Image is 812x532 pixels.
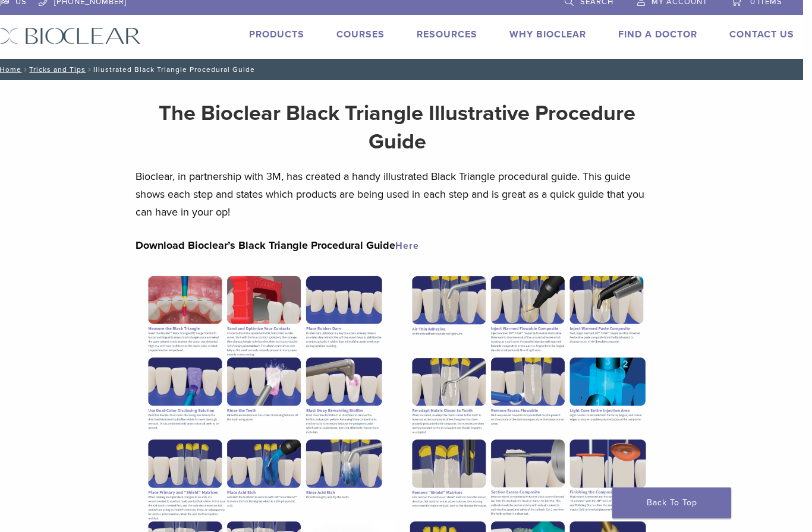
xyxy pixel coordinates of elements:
a: Find A Doctor [618,28,697,40]
span: / [21,66,29,72]
a: Courses [336,28,385,40]
a: Tricks and Tips [29,65,86,74]
a: Why Bioclear [509,28,586,40]
span: / [86,66,93,72]
strong: Download Bioclear’s Black Triangle Procedural Guide [136,239,419,252]
a: Resources [417,28,477,40]
a: Products [249,28,304,40]
p: Bioclear, in partnership with 3M, has created a handy illustrated Black Triangle procedural guide... [136,167,659,221]
a: Here [395,240,419,252]
a: Back To Top [612,487,731,518]
strong: The Bioclear Black Triangle Illustrative Procedure Guide [159,100,635,154]
a: Contact Us [729,28,794,40]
